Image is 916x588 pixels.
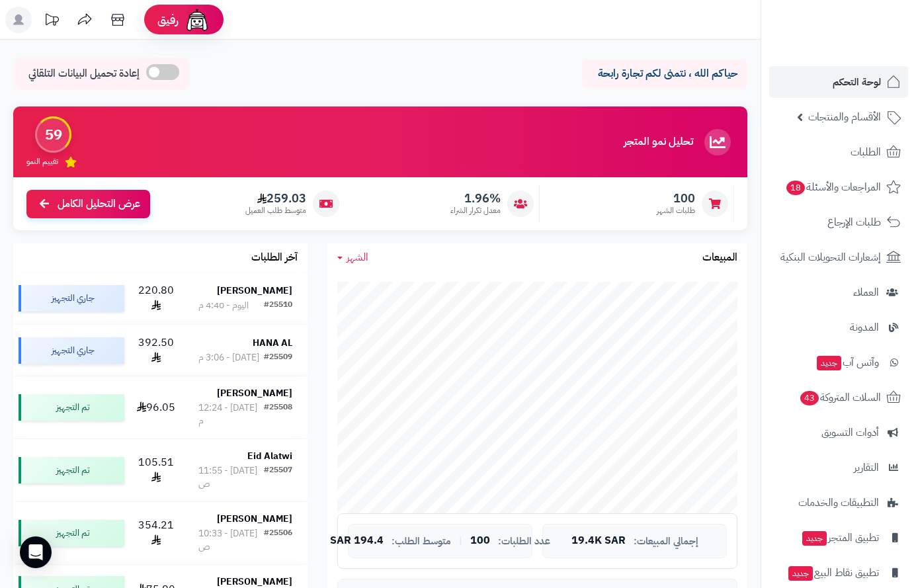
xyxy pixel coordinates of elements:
span: معدل تكرار الشراء [450,205,501,216]
td: 105.51 [130,439,183,501]
div: تم التجهيز [19,394,124,421]
a: التقارير [769,452,908,483]
span: السلات المتروكة [799,388,881,407]
a: تطبيق المتجرجديد [769,522,908,554]
img: logo-2.png [826,31,903,59]
span: التطبيقات والخدمات [798,493,879,512]
div: [DATE] - 10:33 ص [198,527,265,554]
p: حياكم الله ، نتمنى لكم تجارة رابحة [592,66,737,81]
span: أدوات التسويق [821,423,879,442]
span: 19.4K SAR [571,535,626,547]
span: | [459,536,462,546]
strong: HANA AL [253,336,292,350]
a: الطلبات [769,136,908,168]
span: 43 [800,391,819,405]
span: تطبيق نقاط البيع [787,564,879,582]
span: الشهر [347,249,368,265]
a: التطبيقات والخدمات [769,487,908,519]
td: 392.50 [130,325,183,376]
a: الشهر [337,250,368,265]
a: السلات المتروكة43 [769,382,908,413]
a: إشعارات التحويلات البنكية [769,241,908,273]
span: تقييم النمو [26,156,58,167]
a: أدوات التسويق [769,417,908,448]
div: Open Intercom Messenger [20,536,52,568]
strong: [PERSON_NAME] [217,284,292,298]
a: العملاء [769,276,908,308]
td: 220.80 [130,273,183,324]
div: جاري التجهيز [19,337,124,364]
span: متوسط الطلب: [392,536,451,547]
div: #25509 [264,351,292,364]
span: متوسط طلب العميل [245,205,306,216]
span: 18 [786,181,806,195]
div: #25506 [264,527,292,554]
div: [DATE] - 12:24 م [198,401,265,428]
span: 259.03 [245,191,306,206]
td: 354.21 [130,502,183,564]
span: التقارير [854,458,879,477]
span: جديد [788,566,813,581]
span: العملاء [853,283,879,302]
div: #25510 [264,299,292,312]
span: جديد [802,531,827,546]
div: #25508 [264,401,292,428]
span: 100 [470,535,490,547]
a: المراجعات والأسئلة18 [769,171,908,203]
div: [DATE] - 3:06 م [198,351,259,364]
div: [DATE] - 11:55 ص [198,464,265,491]
span: إجمالي المبيعات: [634,536,698,547]
a: وآتس آبجديد [769,347,908,378]
td: 96.05 [130,376,183,439]
span: رفيق [157,12,179,28]
span: طلبات الإرجاع [827,213,881,231]
span: إعادة تحميل البيانات التلقائي [28,66,140,81]
span: 1.96% [450,191,501,206]
a: المدونة [769,312,908,343]
span: إشعارات التحويلات البنكية [780,248,881,267]
span: لوحة التحكم [833,73,881,91]
span: طلبات الشهر [657,205,695,216]
h3: تحليل نمو المتجر [624,136,693,148]
strong: [PERSON_NAME] [217,386,292,400]
a: عرض التحليل الكامل [26,190,150,218]
img: ai-face.png [184,7,210,33]
strong: [PERSON_NAME] [217,512,292,526]
div: اليوم - 4:40 م [198,299,249,312]
span: وآتس آب [815,353,879,372]
h3: آخر الطلبات [251,252,298,264]
a: تحديثات المنصة [35,7,68,36]
span: جديد [817,356,841,370]
span: الأقسام والمنتجات [808,108,881,126]
div: تم التجهيز [19,520,124,546]
span: تطبيق المتجر [801,528,879,547]
strong: Eid Alatwi [247,449,292,463]
span: المراجعات والأسئلة [785,178,881,196]
span: المدونة [850,318,879,337]
h3: المبيعات [702,252,737,264]
a: لوحة التحكم [769,66,908,98]
div: جاري التجهيز [19,285,124,312]
div: #25507 [264,464,292,491]
span: الطلبات [851,143,881,161]
a: طلبات الإرجاع [769,206,908,238]
span: 194.4 SAR [330,535,384,547]
span: 100 [657,191,695,206]
span: عرض التحليل الكامل [58,196,140,212]
span: عدد الطلبات: [498,536,550,547]
div: تم التجهيز [19,457,124,483]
